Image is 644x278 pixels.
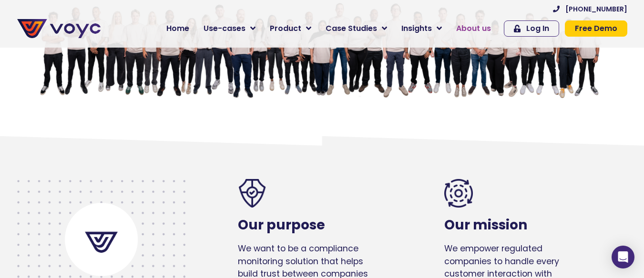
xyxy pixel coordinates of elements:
[565,20,627,37] a: Free Demo
[159,19,196,38] a: Home
[238,179,266,208] img: trusted
[326,23,377,34] span: Case Studies
[504,20,559,37] a: Log In
[263,19,318,38] a: Product
[17,19,101,38] img: voyc-full-logo
[401,23,432,34] span: Insights
[456,23,491,34] span: About us
[444,217,584,233] h2: Our mission
[166,23,189,34] span: Home
[444,179,473,208] img: consistency
[449,19,498,38] a: About us
[612,246,634,268] div: Open Intercom Messenger
[565,6,627,12] span: [PHONE_NUMBER]
[204,23,245,34] span: Use-cases
[526,25,549,32] span: Log In
[270,23,301,34] span: Product
[575,25,617,32] span: Free Demo
[553,6,627,12] a: [PHONE_NUMBER]
[238,217,378,233] h2: Our purpose
[394,19,449,38] a: Insights
[196,19,263,38] a: Use-cases
[318,19,394,38] a: Case Studies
